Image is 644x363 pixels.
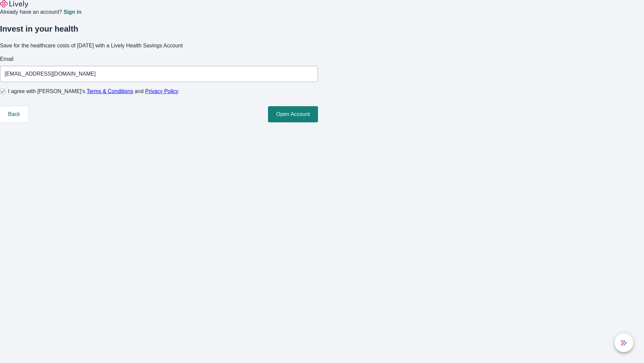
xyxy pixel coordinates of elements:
span: I agree with [PERSON_NAME]’s and [8,87,178,95]
button: Open Account [268,106,318,122]
button: chat [614,333,633,352]
a: Sign in [63,9,81,15]
svg: Lively AI Assistant [621,339,627,346]
a: Privacy Policy [145,88,179,94]
a: Terms & Conditions [87,88,133,94]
